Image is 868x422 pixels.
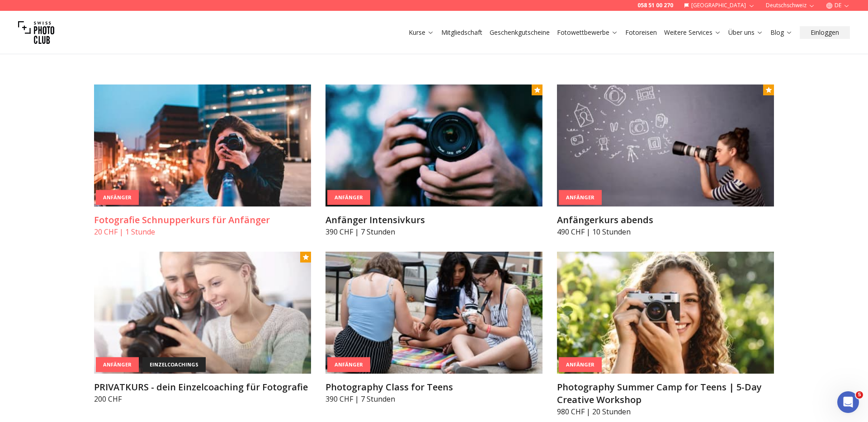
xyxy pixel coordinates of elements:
[559,190,602,205] div: Anfänger
[557,214,774,226] h3: Anfängerkurs abends
[856,391,863,399] span: 5
[94,252,311,374] img: PRIVATKURS - dein Einzelcoaching für Fotografie
[728,28,763,37] a: Über uns
[94,226,311,237] p: 20 CHF | 1 Stunde
[625,28,657,37] a: Fotoreisen
[96,357,139,372] div: Anfänger
[96,190,139,205] div: Anfänger
[557,252,774,417] a: Photography Summer Camp for Teens | 5-Day Creative WorkshopAnfängerPhotography Summer Camp for Te...
[557,406,774,417] p: 980 CHF | 20 Stunden
[441,28,482,37] a: Mitgliedschaft
[557,226,774,237] p: 490 CHF | 10 Stunden
[94,381,311,394] h3: PRIVATKURS - dein Einzelcoaching für Fotografie
[557,84,774,206] img: Anfängerkurs abends
[325,252,542,374] img: Photography Class for Teens
[559,357,602,372] div: Anfänger
[325,381,542,394] h3: Photography Class for Teens
[557,252,774,374] img: Photography Summer Camp for Teens | 5-Day Creative Workshop
[557,381,774,406] h3: Photography Summer Camp for Teens | 5-Day Creative Workshop
[327,357,370,372] div: Anfänger
[622,26,660,39] button: Fotoreisen
[664,28,721,37] a: Weitere Services
[325,394,542,404] p: 390 CHF | 7 Stunden
[94,84,311,206] img: Fotografie Schnupperkurs für Anfänger
[142,357,206,372] div: einzelcoachings
[553,26,622,39] button: Fotowettbewerbe
[637,2,673,9] a: 058 51 00 270
[557,84,774,237] a: Anfängerkurs abendsAnfängerAnfängerkurs abends490 CHF | 10 Stunden
[767,26,796,39] button: Blog
[94,252,311,404] a: PRIVATKURS - dein Einzelcoaching für FotografieAnfängereinzelcoachingsPRIVATKURS - dein Einzelcoa...
[18,14,54,51] img: Swiss photo club
[94,84,311,237] a: Fotografie Schnupperkurs für AnfängerAnfängerFotografie Schnupperkurs für Anfänger20 CHF | 1 Stunde
[557,28,618,37] a: Fotowettbewerbe
[327,190,370,205] div: Anfänger
[486,26,553,39] button: Geschenkgutscheine
[660,26,725,39] button: Weitere Services
[405,26,438,39] button: Kurse
[325,214,542,226] h3: Anfänger Intensivkurs
[325,84,542,206] img: Anfänger Intensivkurs
[837,391,859,413] iframe: Intercom live chat
[409,28,434,37] a: Kurse
[490,28,550,37] a: Geschenkgutscheine
[94,394,311,404] p: 200 CHF
[725,26,767,39] button: Über uns
[770,28,793,37] a: Blog
[325,252,542,404] a: Photography Class for TeensAnfängerPhotography Class for Teens390 CHF | 7 Stunden
[438,26,486,39] button: Mitgliedschaft
[94,214,311,226] h3: Fotografie Schnupperkurs für Anfänger
[325,226,542,237] p: 390 CHF | 7 Stunden
[800,26,850,39] button: Einloggen
[325,84,542,237] a: Anfänger IntensivkursAnfängerAnfänger Intensivkurs390 CHF | 7 Stunden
